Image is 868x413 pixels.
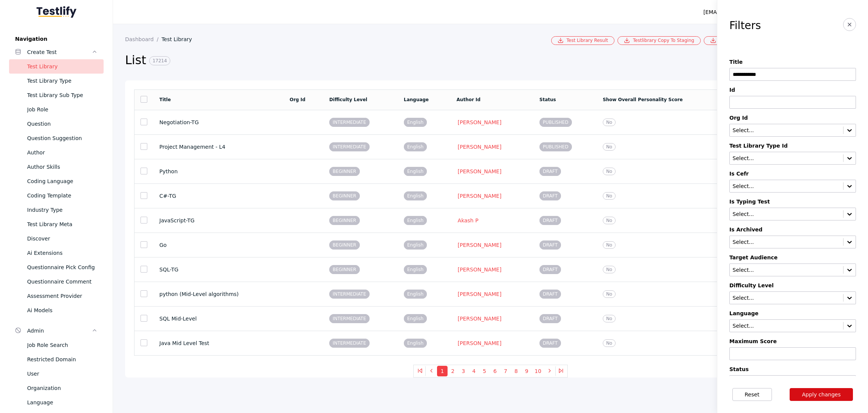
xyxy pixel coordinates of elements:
a: [PERSON_NAME] [457,315,503,322]
label: Difficulty Level [729,282,856,288]
label: Id [729,87,856,93]
span: INTERMEDIATE [329,314,370,323]
a: Author Id [457,97,481,102]
div: Language [27,398,98,407]
span: DRAFT [539,339,561,348]
a: Author Skills [9,160,104,174]
span: INTERMEDIATE [329,142,370,151]
section: python (Mid-Level algorithms) [159,291,278,297]
a: Testlibrary Copy To Staging [617,36,701,45]
span: English [404,290,427,299]
div: Test Library Type [27,76,98,85]
a: Coding Template [9,188,104,203]
span: No [603,143,616,151]
a: Org Id [290,97,306,102]
span: No [603,266,616,273]
span: DRAFT [539,240,561,250]
a: Akash P [457,217,480,224]
span: INTERMEDIATE [329,339,370,348]
span: PUBLISHED [539,142,572,151]
a: Organization [9,381,104,395]
button: 7 [500,366,511,376]
a: Dashboard [125,36,162,42]
span: BEGINNER [329,265,360,274]
a: Test Library Meta [9,217,104,231]
section: SQL-TG [159,267,278,273]
a: Ai Extensions [9,246,104,260]
span: No [603,168,616,175]
div: Ai Extensions [27,248,98,257]
span: English [404,265,427,274]
section: Negotiation-TG [159,119,278,125]
div: Industry Type [27,205,98,214]
label: Is Typing Test [729,199,856,205]
div: Questionnaire Pick Config [27,263,98,272]
div: Author Skills [27,162,98,171]
div: Ai Models [27,306,98,315]
div: Create Test [27,48,92,57]
span: English [404,339,427,348]
button: 8 [511,366,521,376]
a: Title [159,97,171,102]
div: Test Library Sub Type [27,91,98,100]
a: [PERSON_NAME] [457,119,503,126]
span: No [603,290,616,298]
span: No [603,241,616,249]
a: Language [404,97,429,102]
span: English [404,118,427,127]
span: 17214 [149,56,170,65]
span: PUBLISHED [539,118,572,127]
div: Coding Language [27,177,98,186]
div: Questionnaire Comment [27,277,98,286]
span: English [404,142,427,151]
span: DRAFT [539,265,561,274]
label: Org Id [729,115,856,121]
div: User [27,369,98,378]
a: Difficulty Level [329,97,367,102]
label: Is Archived [729,227,856,233]
div: [EMAIL_ADDRESS][PERSON_NAME][DOMAIN_NAME] [703,8,839,17]
a: Language [9,395,104,410]
div: Restricted Domain [27,355,98,364]
button: 3 [458,366,469,376]
button: 9 [521,366,532,376]
div: Test Library [27,62,98,71]
div: Job Role Search [27,341,98,350]
a: Industry Type [9,203,104,217]
span: INTERMEDIATE [329,118,370,127]
div: Question Suggestion [27,134,98,143]
a: Test Library Result [551,36,614,45]
a: [PERSON_NAME] [457,340,503,347]
button: Reset [732,388,772,401]
a: Restricted Domain [9,352,104,367]
a: User [9,367,104,381]
section: JavaScript-TG [159,217,278,223]
div: Coding Template [27,191,98,200]
span: DRAFT [539,191,561,200]
a: Job Role Search [9,338,104,352]
a: Test Library [9,59,104,74]
div: Admin [27,326,92,335]
span: BEGINNER [329,216,360,225]
span: No [603,192,616,200]
span: English [404,314,427,323]
button: 10 [532,366,544,376]
span: No [603,315,616,322]
button: 5 [479,366,490,376]
span: No [603,217,616,224]
a: Test Library [162,36,198,42]
div: Assessment Provider [27,291,98,301]
span: English [404,240,427,250]
a: [PERSON_NAME] [457,168,503,175]
section: Project Management - L4 [159,144,278,150]
div: Test Library Meta [27,220,98,229]
section: SQL Mid-Level [159,316,278,322]
h3: Filters [729,20,761,32]
label: Title [729,59,856,65]
a: Status [539,97,556,102]
div: Question [27,119,98,128]
label: Status [729,366,856,372]
a: Bulk Csv Download [704,36,769,45]
h2: List [125,52,739,68]
a: Author [9,145,104,160]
